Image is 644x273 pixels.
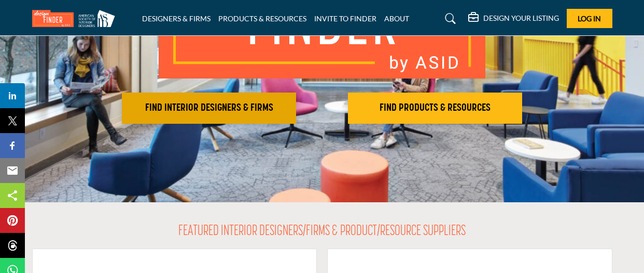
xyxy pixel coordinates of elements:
[178,223,466,241] h2: FEATURED INTERIOR DESIGNERS/FIRMS & PRODUCT/RESOURCE SUPPLIERS
[142,14,211,23] a: DESIGNERS & FIRMS
[567,9,612,28] button: Log In
[314,14,376,23] a: INVITE TO FINDER
[348,93,522,124] button: FIND PRODUCTS & RESOURCES
[122,93,296,124] button: FIND INTERIOR DESIGNERS & FIRMS
[468,12,559,25] div: DESIGN YOUR LISTING
[384,14,409,23] a: ABOUT
[483,14,559,23] h5: DESIGN YOUR LISTING
[435,10,463,27] a: Search
[32,10,120,27] img: Site Logo
[578,14,601,23] span: Log In
[218,14,306,23] a: PRODUCTS & RESOURCES
[351,102,519,114] h2: FIND PRODUCTS & RESOURCES
[125,102,293,114] h2: FIND INTERIOR DESIGNERS & FIRMS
